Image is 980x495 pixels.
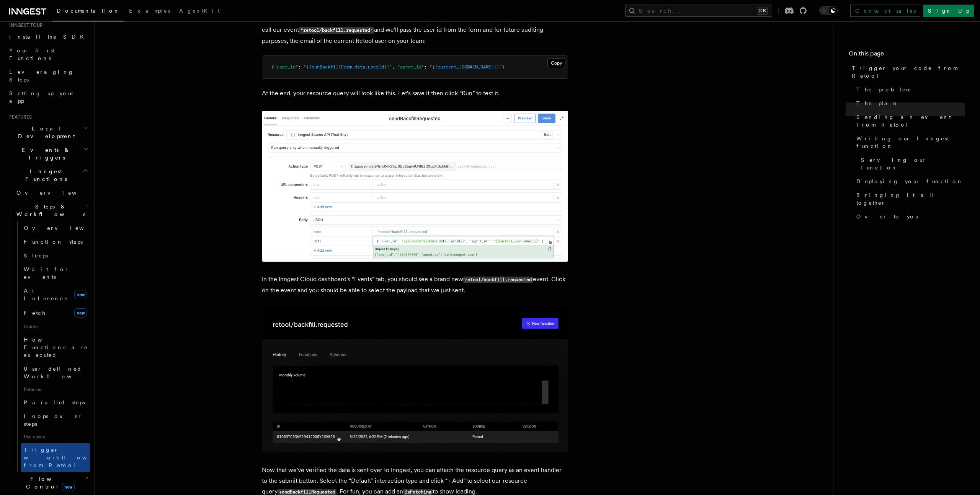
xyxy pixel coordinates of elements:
button: Toggle dark mode [819,6,838,15]
span: Deploying your function [856,177,963,185]
a: Fetchnew [21,305,90,321]
button: Local Development [6,122,90,143]
span: "agent_id" [397,64,424,70]
a: Serving our function [858,153,965,174]
span: Guides [21,321,90,333]
span: Trigger workflows from Retool [24,447,108,468]
span: Bringing it all together [856,191,965,207]
a: Your first Functions [6,44,90,65]
span: Setting up your app [9,90,75,104]
span: Loops over steps [24,413,82,427]
h4: On this page [849,49,965,61]
button: Inngest Functions [6,164,90,186]
span: AgentKit [179,8,220,14]
button: Search...⌘K [625,5,772,17]
button: Copy [547,58,565,68]
span: Trigger your code from Retool [852,64,965,80]
span: Flow Control [13,475,84,490]
span: Over to you [856,213,918,220]
span: } [502,64,505,70]
img: Inngest Cloud dashboard view event payload [262,308,568,452]
span: Fetch [24,310,46,316]
a: The problem [853,83,965,96]
span: How Functions are executed [24,337,88,358]
a: Function steps [21,235,90,249]
p: In the Inngest Cloud dashboard's “Events” tab, you should see a brand new event. Click on the eve... [262,274,568,296]
a: Sign Up [923,5,974,17]
span: , [392,64,395,70]
a: Wait for events [21,262,90,284]
span: The problem [856,86,910,93]
span: Inngest Functions [6,168,83,183]
span: : [298,64,301,70]
a: Trigger workflows from Retool [21,443,90,472]
span: Examples [129,8,170,14]
p: At the end, your resource query will look like this. Let's save it then click “Run” to test it. [262,88,568,99]
a: Deploying your function [853,174,965,188]
a: Bringing it all together [853,188,965,210]
span: Install the SDK [9,34,88,40]
a: AgentKit [175,2,224,21]
span: Sending an event from Retool [856,113,965,129]
span: Documentation [57,8,120,14]
span: : [424,64,427,70]
a: User-defined Workflows [21,362,90,383]
a: Over to you [853,210,965,223]
button: Flow Controlnew [13,472,90,493]
span: Leveraging Steps [9,69,74,83]
span: Your first Functions [9,47,55,61]
span: Function steps [24,239,83,245]
span: "user_id" [274,64,298,70]
span: Parallel steps [24,399,85,405]
span: new [74,290,87,299]
a: Overview [21,221,90,235]
span: "{{runBackfillForm.data.userId}}" [304,64,392,70]
img: Retool resource query screenshot [262,111,568,262]
span: Wait for events [24,266,69,280]
a: Parallel steps [21,396,90,409]
a: Setting up your app [6,86,90,108]
a: AI Inferencenew [21,284,90,305]
span: Events & Triggers [6,146,83,161]
a: Leveraging Steps [6,65,90,86]
span: Patterns [21,383,90,396]
span: The plan [856,99,898,107]
a: Install the SDK [6,30,90,44]
a: Writing our Inngest function [853,132,965,153]
span: AI Inference [24,288,68,301]
span: "{{current_[DOMAIN_NAME]}}" [430,64,502,70]
a: The plan [853,96,965,110]
a: Sending an event from Retool [853,110,965,132]
span: Steps & Workflows [13,203,85,218]
span: Use cases [21,431,90,443]
a: How Functions are executed [21,333,90,362]
a: Trigger your code from Retool [849,61,965,83]
a: Contact sales [850,5,920,17]
span: Sleeps [24,252,48,259]
span: Serving our function [861,156,965,171]
button: Steps & Workflows [13,200,90,221]
span: Local Development [6,125,83,140]
a: Documentation [52,2,124,21]
button: Events & Triggers [6,143,90,164]
a: Examples [124,2,175,21]
span: User-defined Workflows [24,366,93,379]
a: Sleeps [21,249,90,262]
span: new [62,483,75,491]
span: Overview [24,225,103,231]
a: Overview [13,186,90,200]
span: { [271,64,274,70]
code: "retool/backfill.requested" [299,27,374,34]
kbd: ⌘K [757,7,768,15]
span: Features [6,114,32,120]
span: Overview [16,190,95,196]
span: Writing our Inngest function [856,135,965,150]
span: Inngest tour [6,22,43,28]
div: Steps & Workflows [13,221,90,472]
span: new [74,308,87,318]
code: retool/backfill.requested [463,277,533,283]
a: Loops over steps [21,409,90,431]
